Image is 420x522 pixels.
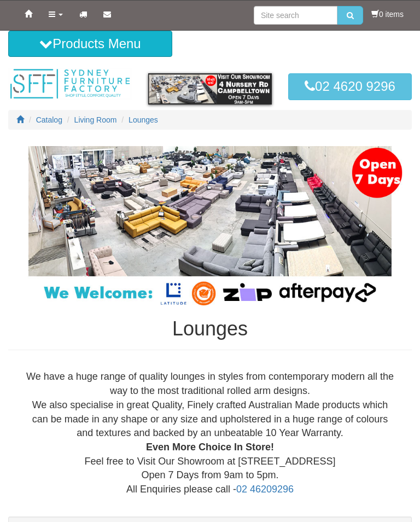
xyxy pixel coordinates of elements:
[8,31,172,57] button: Products Menu
[236,484,294,495] a: 02 46209296
[288,73,412,100] a: 02 4620 9296
[36,115,62,124] a: Catalog
[254,6,337,25] input: Site search
[371,9,404,20] li: 0 items
[148,73,272,105] img: showroom.gif
[8,318,412,340] h1: Lounges
[74,115,117,124] a: Living Room
[17,370,403,496] div: We have a huge range of quality lounges in styles from contemporary modern all the way to the mos...
[8,68,132,100] img: Sydney Furniture Factory
[8,146,412,307] img: Lounges
[146,442,274,453] b: Even More Choice In Store!
[129,115,158,124] a: Lounges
